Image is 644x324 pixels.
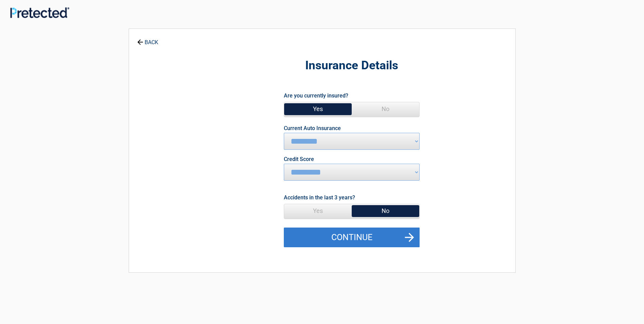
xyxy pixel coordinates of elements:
label: Accidents in the last 3 years? [284,193,355,202]
label: Credit Score [284,157,314,162]
span: No [352,102,419,116]
h2: Insurance Details [196,58,508,74]
a: BACK [136,33,160,45]
span: Yes [284,102,352,116]
label: Current Auto Insurance [284,126,341,131]
img: Main Logo [10,7,69,18]
span: Yes [284,204,352,218]
label: Are you currently insured? [284,91,348,100]
button: Continue [284,228,420,247]
span: No [352,204,419,218]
